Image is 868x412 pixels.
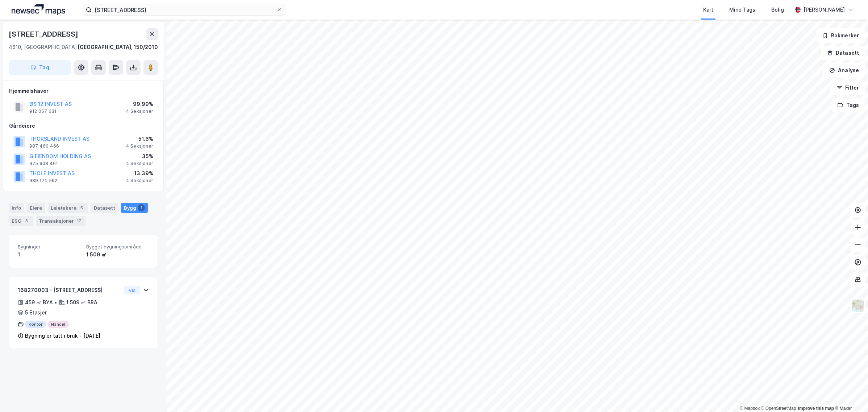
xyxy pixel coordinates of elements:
[816,28,865,43] button: Bokmerker
[121,203,148,213] div: Bygg
[9,43,77,51] div: 4610, [GEOGRAPHIC_DATA]
[36,216,85,226] div: Transaksjoner
[66,298,97,307] div: 1 509 ㎡ BRA
[9,121,158,130] div: Gårdeiere
[126,178,153,184] div: 4 Seksjoner
[9,87,158,95] div: Hjemmelshaver
[9,203,24,213] div: Info
[124,286,140,294] button: Vis
[9,216,33,226] div: ESG
[12,4,65,15] img: logo.a4113a55bc3d86da70a041830d287a7e.svg
[86,244,149,250] span: Bygget bygningsområde
[126,100,153,108] div: 99.99%
[729,5,755,14] div: Mine Tags
[126,152,153,161] div: 35%
[18,250,80,259] div: 1
[29,108,57,114] div: 912 057 631
[823,63,865,78] button: Analyse
[771,5,784,14] div: Bolig
[851,299,865,313] img: Z
[23,217,30,224] div: 3
[740,406,760,411] a: Mapbox
[48,203,88,213] div: Leietakere
[27,203,45,213] div: Eiere
[18,244,80,250] span: Bygninger
[832,377,868,412] iframe: Chat Widget
[821,46,865,60] button: Datasett
[25,308,47,317] div: 5 Etasjer
[78,204,85,211] div: 5
[832,377,868,412] div: Kontrollprogram for chat
[138,204,145,211] div: 1
[29,143,59,149] div: 987 460 466
[75,217,83,224] div: 17
[92,4,276,15] input: Søk på adresse, matrikkel, gårdeiere, leietakere eller personer
[126,108,153,114] div: 4 Seksjoner
[126,143,153,149] div: 4 Seksjoner
[798,406,834,411] a: Improve this map
[25,331,100,340] div: Bygning er tatt i bruk - [DATE]
[703,5,713,14] div: Kart
[9,28,80,40] div: [STREET_ADDRESS]
[91,203,118,213] div: Datasett
[126,135,153,143] div: 51.6%
[804,5,845,14] div: [PERSON_NAME]
[126,169,153,178] div: 13.39%
[25,298,53,307] div: 459 ㎡ BYA
[761,406,796,411] a: OpenStreetMap
[78,43,158,51] div: [GEOGRAPHIC_DATA], 150/2010
[18,286,121,294] div: 168270003 - [STREET_ADDRESS]
[830,81,865,95] button: Filter
[29,161,58,166] div: 975 908 461
[126,161,153,166] div: 4 Seksjoner
[831,98,865,112] button: Tags
[86,250,149,259] div: 1 509 ㎡
[54,300,57,305] div: •
[29,178,57,184] div: 989 174 592
[9,60,71,75] button: Tag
